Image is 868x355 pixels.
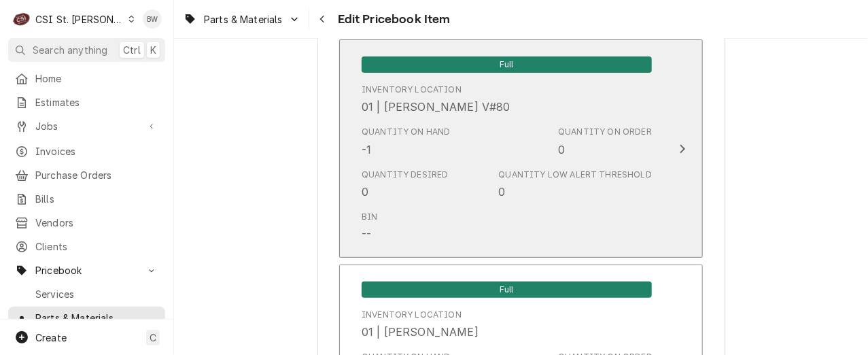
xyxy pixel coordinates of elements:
div: Quantity on Order [558,126,652,157]
div: BW [143,10,162,29]
div: Quantity Desired [362,169,449,200]
div: Quantity Low Alert Threshold [499,169,652,181]
div: 0 [499,184,506,200]
a: Bills [8,188,165,210]
span: Home [35,71,158,86]
span: Bills [35,192,158,206]
a: Services [8,283,165,305]
div: Quantity on Order [558,126,652,138]
div: Location [362,309,479,340]
span: K [150,43,156,57]
div: Inventory Location [362,84,462,96]
a: Home [8,67,165,90]
span: Create [35,332,67,343]
div: C [12,10,31,29]
span: Search anything [33,43,107,57]
div: CSI St. Louis's Avatar [12,10,31,29]
div: Full [362,280,652,298]
div: Brad Wicks's Avatar [143,10,162,29]
span: Edit Pricebook Item [334,10,451,29]
div: 01 | [PERSON_NAME] V#80 [362,99,510,115]
a: Vendors [8,212,165,234]
a: Estimates [8,91,165,114]
span: Parts & Materials [35,311,158,325]
span: Pricebook [35,263,138,277]
a: Clients [8,235,165,258]
span: Services [35,287,158,301]
a: Go to Parts & Materials [178,8,306,31]
div: 0 [558,141,565,158]
a: Invoices [8,140,165,163]
div: Quantity on Hand [362,126,451,138]
span: Full [362,282,652,298]
a: Go to Pricebook [8,259,165,282]
span: Jobs [35,119,138,133]
div: Quantity on Hand [362,126,451,157]
div: Bin [362,211,377,242]
div: Location [362,84,510,115]
div: Inventory Location [362,309,462,321]
button: Navigate back [312,8,334,30]
span: Purchase Orders [35,168,158,182]
span: Invoices [35,144,158,158]
span: Ctrl [123,43,141,57]
div: 0 [362,184,368,200]
button: Search anythingCtrlK [8,38,165,62]
button: Update Inventory Level [339,39,703,258]
a: Go to Jobs [8,115,165,137]
span: Parts & Materials [204,12,283,27]
div: Quantity Desired [362,169,449,181]
span: Estimates [35,95,158,109]
div: CSI St. [PERSON_NAME] [35,12,124,27]
div: -1 [362,141,371,158]
div: 01 | [PERSON_NAME] [362,324,479,340]
div: -- [362,226,371,242]
a: Parts & Materials [8,307,165,329]
span: Vendors [35,216,158,230]
div: Bin [362,211,377,223]
span: Clients [35,239,158,254]
div: Full [362,55,652,73]
div: Quantity Low Alert Threshold [499,169,652,200]
a: Purchase Orders [8,164,165,186]
span: Full [362,56,652,73]
span: C [150,331,156,345]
